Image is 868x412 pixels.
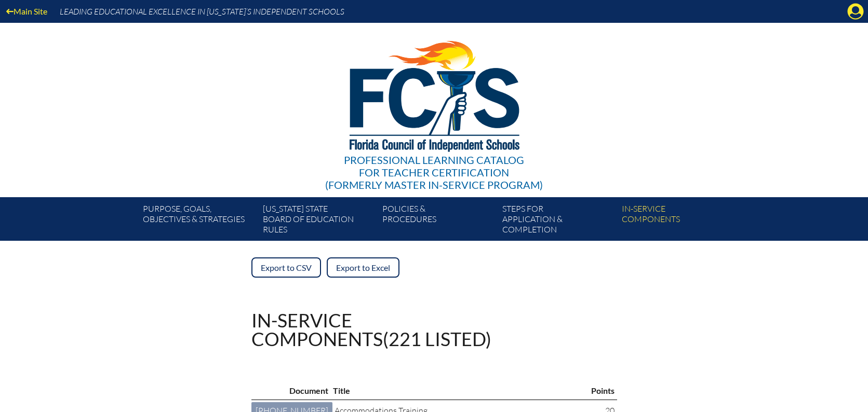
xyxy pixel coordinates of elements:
[498,201,618,241] a: Steps forapplication & completion
[251,257,321,278] a: Export to CSV
[847,3,864,20] svg: Manage account
[251,311,491,348] h1: In-service components (221 listed)
[378,201,498,241] a: Policies &Procedures
[254,384,328,397] p: Document
[333,384,580,397] p: Title
[325,154,543,191] div: Professional Learning Catalog (formerly Master In-service Program)
[327,257,399,278] a: Export to Excel
[259,201,378,241] a: [US_STATE] StateBoard of Education rules
[327,23,541,164] img: FCISlogo221.eps
[321,21,547,193] a: Professional Learning Catalog for Teacher Certification(formerly Master In-service Program)
[139,201,258,241] a: Purpose, goals,objectives & strategies
[2,4,51,18] a: Main Site
[618,201,737,241] a: In-servicecomponents
[359,166,509,178] span: for Teacher Certification
[591,384,615,397] p: Points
